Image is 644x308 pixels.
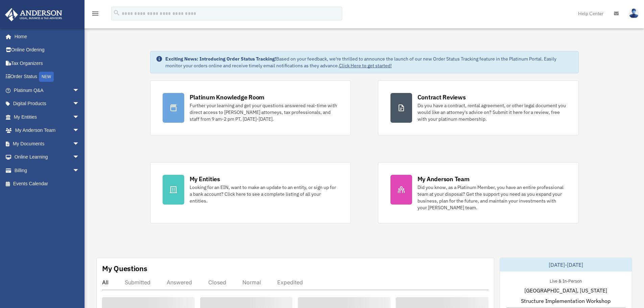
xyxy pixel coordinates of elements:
div: Do you have a contract, rental agreement, or other legal document you would like an attorney's ad... [418,102,566,122]
span: arrow_drop_down [73,97,86,111]
img: Anderson Advisors Platinum Portal [3,8,64,21]
a: My Entities Looking for an EIN, want to make an update to an entity, or sign up for a bank accoun... [150,162,351,223]
div: Looking for an EIN, want to make an update to an entity, or sign up for a bank account? Click her... [190,184,338,204]
span: arrow_drop_down [73,84,86,97]
span: arrow_drop_down [73,137,86,151]
div: [DATE]-[DATE] [500,258,632,271]
span: [GEOGRAPHIC_DATA], [US_STATE] [524,286,607,294]
a: menu [91,12,99,18]
a: Home [5,30,86,43]
a: Digital Productsarrow_drop_down [5,97,90,111]
div: NEW [39,72,54,82]
span: arrow_drop_down [73,164,86,177]
div: Normal [242,279,261,286]
div: My Entities [190,175,220,183]
span: arrow_drop_down [73,150,86,164]
a: Click Here to get started! [339,63,392,69]
i: menu [91,9,99,18]
a: Billingarrow_drop_down [5,164,90,177]
div: Based on your feedback, we're thrilled to announce the launch of our new Order Status Tracking fe... [165,55,573,69]
a: Order StatusNEW [5,70,90,84]
span: arrow_drop_down [73,124,86,138]
a: Contract Reviews Do you have a contract, rental agreement, or other legal document you would like... [378,80,579,135]
div: My Questions [102,263,147,274]
div: Submitted [125,279,150,286]
div: Closed [208,279,226,286]
span: arrow_drop_down [73,110,86,124]
a: Platinum Knowledge Room Further your learning and get your questions answered real-time with dire... [150,80,351,135]
a: Events Calendar [5,177,90,191]
strong: Exciting News: Introducing Order Status Tracking! [165,56,276,62]
a: Online Learningarrow_drop_down [5,150,90,164]
div: Live & In-Person [544,277,587,284]
a: Platinum Q&Aarrow_drop_down [5,84,90,97]
span: Structure Implementation Workshop [521,297,611,305]
div: All [102,279,109,286]
a: My Documentsarrow_drop_down [5,137,90,150]
div: Expedited [277,279,303,286]
a: My Anderson Teamarrow_drop_down [5,124,90,137]
div: Did you know, as a Platinum Member, you have an entire professional team at your disposal? Get th... [418,184,566,211]
i: search [113,9,120,17]
div: Further your learning and get your questions answered real-time with direct access to [PERSON_NAM... [190,102,338,122]
img: User Pic [629,8,639,18]
div: Platinum Knowledge Room [190,93,265,101]
a: My Entitiesarrow_drop_down [5,110,90,124]
div: Answered [167,279,192,286]
a: Tax Organizers [5,56,90,70]
a: Online Ordering [5,43,90,57]
a: My Anderson Team Did you know, as a Platinum Member, you have an entire professional team at your... [378,162,579,223]
div: My Anderson Team [418,175,470,183]
div: Contract Reviews [418,93,466,101]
